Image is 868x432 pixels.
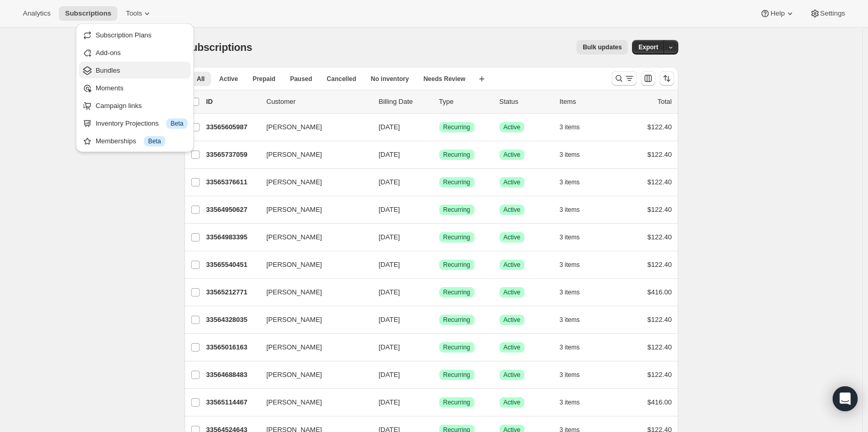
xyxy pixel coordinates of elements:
span: [DATE] [379,123,400,131]
span: All [197,75,205,83]
button: Analytics [17,6,57,21]
span: $122.40 [648,123,672,131]
div: 33565376611[PERSON_NAME][DATE]SuccessRecurringSuccessActive3 items$122.40 [206,175,672,190]
p: 33564688483 [206,370,258,380]
span: Active [504,178,521,186]
span: Subscriptions [185,42,253,53]
button: [PERSON_NAME] [260,146,364,163]
span: 3 items [560,151,580,159]
span: Recurring [443,398,470,407]
button: Settings [804,6,851,21]
span: Recurring [443,233,470,241]
button: Moments [79,79,191,96]
span: Needs Review [424,75,466,83]
button: 3 items [560,258,591,272]
span: Active [504,288,521,296]
p: Status [499,97,551,107]
div: Type [439,97,491,107]
span: [DATE] [379,233,400,241]
span: [PERSON_NAME] [267,315,322,325]
span: No inventory [371,75,409,83]
span: $122.40 [648,151,672,158]
span: 3 items [560,123,580,131]
span: [DATE] [379,261,400,268]
span: Bulk updates [583,43,622,51]
div: IDCustomerBilling DateTypeStatusItemsTotal [206,97,672,107]
button: Tools [120,6,159,21]
span: Prepaid [253,75,275,83]
span: Subscription Plans [96,31,152,39]
span: Settings [820,9,845,18]
button: [PERSON_NAME] [260,201,364,218]
span: 3 items [560,206,580,214]
button: Customize table column order and visibility [641,71,655,86]
button: 3 items [560,395,591,410]
span: 3 items [560,371,580,379]
div: 33565737059[PERSON_NAME][DATE]SuccessRecurringSuccessActive3 items$122.40 [206,147,672,162]
p: 33564328035 [206,315,258,325]
p: Total [657,97,672,107]
span: Add-ons [96,49,121,57]
button: Bundles [79,62,191,78]
span: [DATE] [379,316,400,323]
span: Moments [96,84,123,92]
p: 33564983395 [206,232,258,242]
span: 3 items [560,178,580,186]
div: 33564950627[PERSON_NAME][DATE]SuccessRecurringSuccessActive3 items$122.40 [206,203,672,217]
button: Add-ons [79,44,191,61]
span: $122.40 [648,371,672,379]
span: $416.00 [648,288,672,296]
span: Campaign links [96,102,142,110]
button: Help [754,6,801,21]
p: 33565737059 [206,150,258,160]
button: [PERSON_NAME] [260,367,364,383]
p: ID [206,97,258,107]
button: 3 items [560,175,591,190]
button: 3 items [560,285,591,300]
button: [PERSON_NAME] [260,312,364,328]
span: Recurring [443,206,470,214]
span: 3 items [560,288,580,296]
span: 3 items [560,233,580,241]
p: 33565114467 [206,397,258,408]
span: Active [504,151,521,159]
button: Bulk updates [576,40,628,55]
button: Campaign links [79,97,191,114]
span: Export [638,43,658,51]
button: Sort the results [660,71,674,86]
span: [PERSON_NAME] [267,397,322,408]
span: Analytics [23,9,50,18]
span: [PERSON_NAME] [267,370,322,380]
p: Customer [267,97,371,107]
span: [DATE] [379,398,400,406]
span: Active [504,316,521,324]
span: Subscriptions [65,9,111,18]
button: [PERSON_NAME] [260,119,364,136]
span: Active [504,206,521,214]
span: [PERSON_NAME] [267,122,322,132]
span: Recurring [443,288,470,296]
button: Subscriptions [59,6,117,21]
span: Beta [148,137,161,145]
span: Active [504,261,521,269]
span: Active [504,371,521,379]
span: Active [504,233,521,241]
div: 33565016163[PERSON_NAME][DATE]SuccessRecurringSuccessActive3 items$122.40 [206,340,672,355]
span: $122.40 [648,316,672,323]
span: Active [504,343,521,352]
button: Export [632,40,664,55]
span: $122.40 [648,343,672,351]
div: 33565212771[PERSON_NAME][DATE]SuccessRecurringSuccessActive3 items$416.00 [206,285,672,300]
span: $122.40 [648,206,672,213]
span: [PERSON_NAME] [267,287,322,298]
span: $122.40 [648,261,672,268]
p: 33565376611 [206,177,258,187]
span: Active [219,75,238,83]
span: Paused [290,75,312,83]
span: [DATE] [379,151,400,158]
span: [PERSON_NAME] [267,342,322,353]
span: Recurring [443,343,470,352]
p: 33565212771 [206,287,258,298]
div: Items [560,97,612,107]
span: $122.40 [648,178,672,186]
